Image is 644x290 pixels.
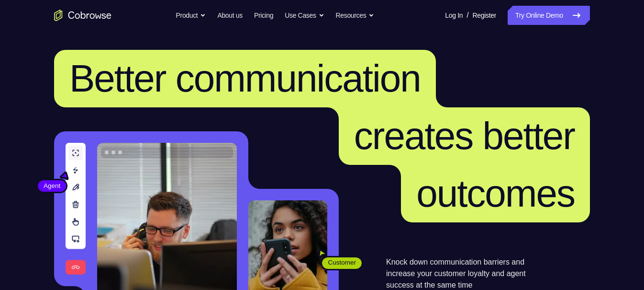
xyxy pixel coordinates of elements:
[336,6,375,25] button: Resources
[508,6,590,25] a: Try Online Demo
[285,6,324,25] button: Use Cases
[445,6,463,25] a: Log In
[54,10,111,21] a: Go to the home page
[354,115,575,157] span: creates better
[416,172,575,215] span: outcomes
[466,10,468,21] span: /
[69,57,421,100] span: Better communication
[176,6,206,25] button: Product
[473,6,496,25] a: Register
[217,6,242,25] a: About us
[254,6,273,25] a: Pricing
